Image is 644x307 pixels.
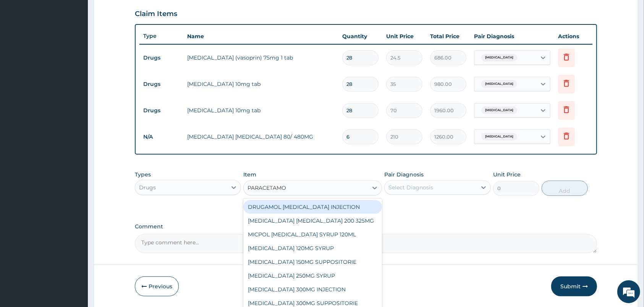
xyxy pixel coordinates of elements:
[470,29,554,44] th: Pair Diagnosis
[183,103,338,118] td: [MEDICAL_DATA] 10mg tab
[183,29,338,44] th: Name
[14,38,31,57] img: d_794563401_company_1708531726252_794563401
[243,171,256,178] label: Item
[183,129,338,144] td: [MEDICAL_DATA] [MEDICAL_DATA] 80/ 480MG
[139,184,156,191] div: Drugs
[44,96,105,173] span: We're online!
[139,29,183,43] th: Type
[243,283,382,296] div: [MEDICAL_DATA] 300MG INJECTION
[243,228,382,241] div: MICPOL [MEDICAL_DATA] SYRUP 120ML
[493,171,521,178] label: Unit Price
[388,184,433,191] div: Select Diagnosis
[554,29,592,44] th: Actions
[139,51,183,65] td: Drugs
[551,276,597,296] button: Submit
[139,77,183,91] td: Drugs
[243,214,382,228] div: [MEDICAL_DATA] [MEDICAL_DATA] 200 325MG
[426,29,470,44] th: Total Price
[4,208,146,235] textarea: Type your message and hit 'Enter'
[135,171,151,178] label: Types
[481,54,517,61] span: [MEDICAL_DATA]
[243,269,382,283] div: [MEDICAL_DATA] 250MG SYRUP
[338,29,382,44] th: Quantity
[125,4,144,22] div: Minimize live chat window
[135,10,177,18] h3: Claim Items
[183,76,338,92] td: [MEDICAL_DATA] 10mg tab
[40,43,128,53] div: Chat with us now
[243,241,382,255] div: [MEDICAL_DATA] 120MG SYRUP
[135,223,597,230] label: Comment
[243,200,382,214] div: DRUGAMOL [MEDICAL_DATA] INJECTION
[384,171,424,178] label: Pair Diagnosis
[382,29,426,44] th: Unit Price
[139,130,183,144] td: N/A
[139,103,183,118] td: Drugs
[481,133,517,141] span: [MEDICAL_DATA]
[183,50,338,65] td: [MEDICAL_DATA] (vasoprin) 75mg 1 tab
[481,80,517,88] span: [MEDICAL_DATA]
[542,181,588,196] button: Add
[135,276,179,296] button: Previous
[243,255,382,269] div: [MEDICAL_DATA] 150MG SUPPOSITORIE
[481,107,517,114] span: [MEDICAL_DATA]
